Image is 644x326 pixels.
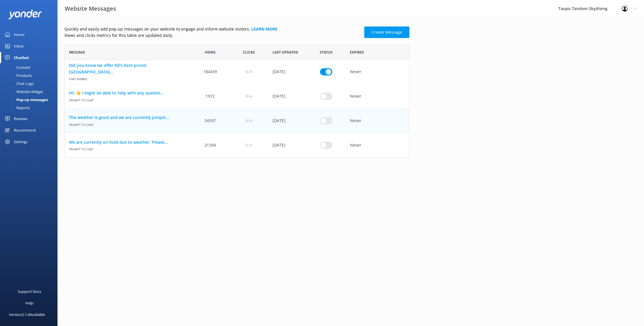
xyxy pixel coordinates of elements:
[3,63,57,71] a: Content
[191,84,229,109] div: 1972
[65,4,116,13] h3: Website Messages
[64,32,361,39] p: Views and clicks metrics for this table are updated daily.
[64,26,361,32] p: Quickly and easily add pop-up messages on your website to engage and inform website visitors.
[3,71,57,79] a: Products
[3,96,48,104] div: Pop-up messages
[364,26,409,38] a: Create Message
[64,60,409,158] div: grid
[3,104,57,112] a: Reports
[346,133,409,158] div: Never
[245,93,252,99] span: N/A
[69,75,187,81] span: Chat bubble
[243,50,255,55] span: Clicks
[3,71,32,79] div: Products
[3,79,57,88] a: Chat Logs
[268,60,307,84] div: 30 Jan 2025
[268,109,307,133] div: 21 Aug 2025
[205,50,216,55] span: Views
[14,136,28,147] div: Settings
[3,104,30,112] div: Reports
[350,50,364,55] span: Expires
[245,142,252,148] span: N/A
[191,133,229,158] div: 21394
[69,50,85,55] span: Message
[64,133,409,158] div: row
[3,79,33,88] div: Chat Logs
[69,114,187,121] a: The weather is good and we are currently jumpin...
[3,96,57,104] a: Pop-up messages
[64,109,409,133] div: row
[3,88,43,96] div: Website Widget
[64,84,409,109] div: row
[69,62,187,75] a: Did you know we offer NZ's best-priced [GEOGRAPHIC_DATA]...
[268,84,307,109] div: 07 May 2025
[191,60,229,84] div: 184439
[346,60,409,84] div: Never
[64,60,409,84] div: row
[245,117,252,124] span: N/A
[14,29,24,40] div: Home
[9,309,45,320] div: Version 2.1.4 Available
[320,50,333,55] span: Status
[25,297,33,309] div: Help
[268,133,307,158] div: 19 Aug 2025
[14,124,36,136] div: Recommend
[18,286,41,297] div: Support Docs
[3,88,57,96] a: Website Widget
[251,26,277,32] a: Learn more
[9,10,42,19] img: yonder-white-logo.png
[69,145,187,151] span: Prompt to Chat
[69,121,187,127] span: Prompt to Chat
[3,63,30,71] div: Content
[245,69,252,75] span: N/A
[273,50,298,55] span: Last updated
[346,84,409,109] div: Never
[14,113,28,124] div: Reviews
[69,90,187,96] a: Hi! 👋 I might be able to help with any questio...
[69,96,187,102] span: Prompt to Chat
[346,109,409,133] div: Never
[14,40,24,52] div: Inbox
[191,109,229,133] div: 34397
[14,52,29,63] div: Chatbot
[69,139,187,145] a: We are currently on hold due to weather. Please...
